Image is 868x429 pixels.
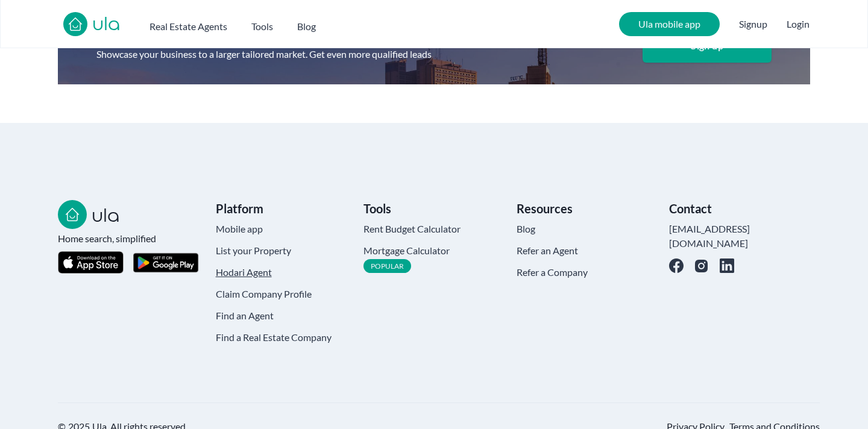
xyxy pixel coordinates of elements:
[149,14,227,34] button: Real Estate Agents
[363,243,505,272] a: Mortgage CalculatorPopular
[297,14,316,34] a: Blog
[133,248,199,277] img: Ula Android App
[363,200,505,217] h3: Tools
[216,287,352,301] a: Claim Company Profile
[363,259,411,273] span: Popular
[517,243,658,258] a: Refer an Agent
[669,200,810,217] h3: Contact
[739,12,767,36] span: Signup
[363,243,505,258] h4: Mortgage Calculator
[251,14,273,34] button: Tools
[216,222,352,236] a: Mobile app
[669,222,810,251] a: [EMAIL_ADDRESS][DOMAIN_NAME]
[517,265,658,280] a: Refer a Company
[58,248,124,277] img: Ula iOS App
[216,265,352,280] a: Hodari Agent
[363,222,505,236] a: Rent Budget Calculator
[216,308,352,323] a: Find an Agent
[149,14,340,34] nav: Main
[787,17,810,31] button: Login
[92,206,120,228] a: ula
[216,265,272,280] h4: Hodari Agent
[216,287,312,301] h4: Claim Company Profile
[619,12,720,36] a: Ula mobile app
[216,330,352,345] a: Find a Real Estate Company
[96,47,432,61] h3: Showcase your business to a larger tailored market. Get even more qualified leads
[251,19,273,34] h2: Tools
[517,222,658,236] a: Blog
[297,19,316,34] h2: Blog
[216,243,352,258] a: List your Property
[92,14,121,36] a: ula
[517,200,658,217] h3: Resources
[58,231,199,246] span: Home search, simplified
[216,200,352,217] h3: Platform
[149,19,227,34] h2: Real Estate Agents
